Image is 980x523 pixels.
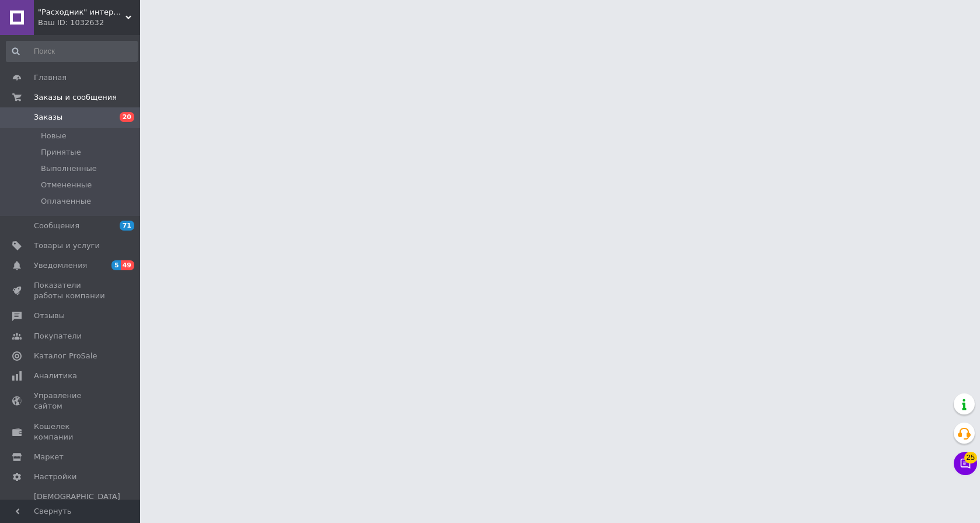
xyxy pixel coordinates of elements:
span: 20 [120,112,134,122]
span: Отзывы [34,311,65,321]
span: 5 [111,260,121,270]
span: 25 [964,452,977,463]
span: Оплаченные [41,196,91,207]
span: Товары и услуги [34,240,100,251]
span: Настройки [34,472,76,482]
span: Новые [41,131,67,141]
span: 49 [121,260,134,270]
span: Сообщения [34,221,79,231]
span: Управление сайтом [34,390,108,412]
span: Кошелек компании [34,421,108,442]
span: Заказы и сообщения [34,92,117,103]
span: "Расходник" интернет магазин запчастей [38,7,125,18]
span: 71 [120,221,134,231]
span: Аналитика [34,371,77,381]
span: Маркет [34,452,64,462]
span: Заказы [34,112,62,123]
span: Принятые [41,147,81,158]
input: Поиск [6,41,138,62]
span: Покупатели [34,331,82,341]
span: Уведомления [34,260,87,271]
div: Ваш ID: 1032632 [38,18,140,28]
span: Каталог ProSale [34,351,97,361]
button: Чат с покупателем25 [954,452,977,475]
span: Выполненные [41,163,97,174]
span: Показатели работы компании [34,280,108,301]
span: Главная [34,72,67,83]
span: Отмененные [41,180,92,190]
